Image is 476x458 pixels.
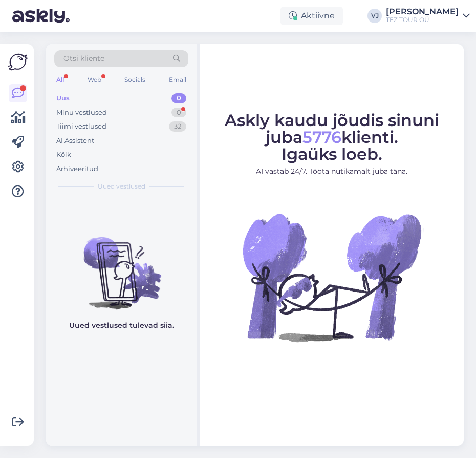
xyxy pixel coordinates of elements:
[122,73,147,87] div: Socials
[56,108,107,118] div: Minu vestlused
[209,166,455,177] p: AI vastab 24/7. Tööta nutikamalt juba täna.
[56,164,98,174] div: Arhiveeritud
[171,93,186,103] div: 0
[167,73,188,87] div: Email
[302,127,341,147] span: 5776
[8,52,28,72] img: Askly Logo
[56,121,106,132] div: Tiimi vestlused
[169,121,186,132] div: 32
[56,150,71,160] div: Kõik
[386,8,459,16] div: [PERSON_NAME]
[56,93,70,103] div: Uus
[98,182,145,191] span: Uued vestlused
[85,73,103,87] div: Web
[171,108,186,118] div: 0
[225,110,439,164] span: Askly kaudu jõudis sinuni juba klienti. Igaüks loeb.
[240,185,424,369] img: No Chat active
[367,9,382,23] div: VJ
[69,320,174,331] p: Uued vestlused tulevad siia.
[46,219,197,311] img: No chats
[280,7,343,25] div: Aktiivne
[386,16,459,24] div: TEZ TOUR OÜ
[54,73,66,87] div: All
[56,136,94,146] div: AI Assistent
[63,53,104,64] span: Otsi kliente
[386,8,470,24] a: [PERSON_NAME]TEZ TOUR OÜ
